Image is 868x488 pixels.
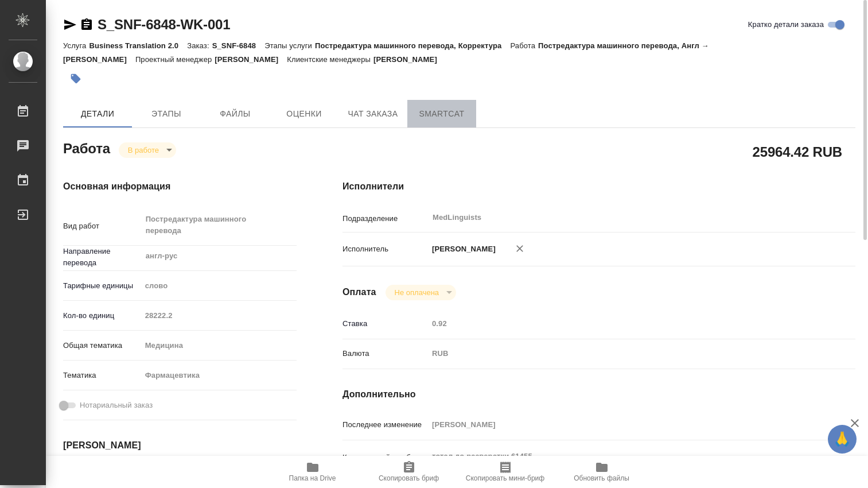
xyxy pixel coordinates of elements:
[80,400,153,411] span: Нотариальный заказ
[63,18,77,32] button: Скопировать ссылку для ЯМессенджера
[63,180,297,193] h4: Основная информация
[391,288,442,297] button: Не оплачена
[832,427,852,451] span: 🙏
[124,145,162,155] button: В работе
[187,41,212,50] p: Заказ:
[342,213,428,224] p: Подразделение
[753,142,842,161] h2: 25964.42 RUB
[507,236,532,261] button: Удалить исполнителя
[135,55,215,64] p: Проектный менеджер
[141,276,297,296] div: слово
[342,388,855,401] h4: Дополнительно
[63,310,141,322] p: Кол-во единиц
[208,107,263,121] span: Файлы
[748,19,824,30] span: Кратко детали заказа
[342,243,428,255] p: Исполнитель
[98,17,230,32] a: S_SNF-6848-WK-001
[457,456,554,488] button: Скопировать мини-бриф
[342,452,428,463] p: Комментарий к работе
[70,107,125,121] span: Детали
[277,107,332,121] span: Оценки
[466,474,544,482] span: Скопировать мини-бриф
[63,439,297,452] h4: [PERSON_NAME]
[141,307,297,324] input: Пустое поле
[414,107,469,121] span: SmartCat
[119,142,176,158] div: В работе
[428,243,496,255] p: [PERSON_NAME]
[80,18,94,32] button: Скопировать ссылку
[345,107,400,121] span: Чат заказа
[386,285,456,300] div: В работе
[141,366,297,385] div: Фармацевтика
[315,41,510,50] p: Постредактура машинного перевода, Корректура
[379,474,439,482] span: Скопировать бриф
[215,55,287,64] p: [PERSON_NAME]
[63,220,141,232] p: Вид работ
[428,315,813,332] input: Пустое поле
[63,41,89,50] p: Услуга
[342,318,428,330] p: Ставка
[264,456,361,488] button: Папка на Drive
[63,246,141,269] p: Направление перевода
[342,180,855,193] h4: Исполнители
[428,416,813,433] input: Пустое поле
[212,41,265,50] p: S_SNF-6848
[139,107,194,121] span: Этапы
[428,447,813,466] textarea: тотал до разверстки 61455
[342,419,428,431] p: Последнее изменение
[63,66,88,91] button: Добавить тэг
[428,344,813,363] div: RUB
[289,474,336,482] span: Папка на Drive
[828,425,857,454] button: 🙏
[141,336,297,355] div: Медицина
[89,41,187,50] p: Business Translation 2.0
[574,474,629,482] span: Обновить файлы
[342,285,376,299] h4: Оплата
[554,456,650,488] button: Обновить файлы
[63,137,110,158] h2: Работа
[342,348,428,359] p: Валюта
[287,55,373,64] p: Клиентские менеджеры
[373,55,446,64] p: [PERSON_NAME]
[63,280,141,292] p: Тарифные единицы
[264,41,315,50] p: Этапы услуги
[361,456,457,488] button: Скопировать бриф
[63,340,141,351] p: Общая тематика
[63,370,141,381] p: Тематика
[510,41,538,50] p: Работа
